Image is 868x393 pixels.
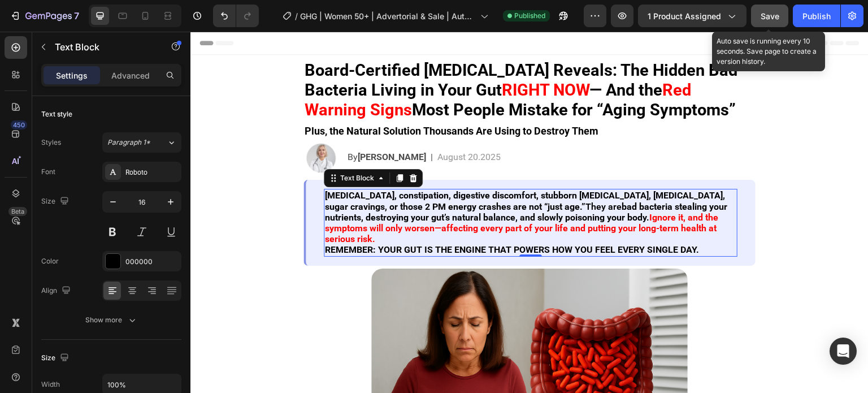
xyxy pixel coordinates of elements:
div: Styles [41,137,61,148]
strong: Plus, the Natural Solution Thousands Are Using to Destroy Them [114,93,408,105]
p: | [240,119,242,132]
span: Save [761,11,779,21]
button: 1 product assigned [638,5,747,27]
button: Publish [793,5,840,27]
p: Text Block [55,40,151,54]
div: Color [41,256,59,266]
div: Show more [85,314,138,326]
strong: [PERSON_NAME] [167,120,236,131]
iframe: Design area [190,32,868,393]
img: gempages_545042197993489537-b1daaa8c-b317-425e-8786-e9ae8ec175aa.png [113,109,147,142]
div: Undo/Redo [213,5,259,27]
p: They are [134,158,546,223]
span: 1 product assigned [648,10,721,22]
div: Publish [802,10,831,22]
button: Show more [41,310,181,330]
strong: Most People Mistake for “Aging Symptoms” [222,68,545,88]
p: Advanced [111,70,150,81]
div: Align [41,283,73,299]
p: 7 [74,9,79,23]
div: Size [41,194,71,209]
strong: bad bacteria stealing your nutrients, destroying your gut’s natural balance, and slowly poisoning... [134,170,537,191]
div: Rich Text Editor. Editing area: main [133,157,547,224]
p: By [157,119,236,132]
div: Open Intercom Messenger [830,338,857,365]
span: / [295,10,298,22]
div: 450 [11,120,27,129]
div: Font [41,167,55,177]
div: Text style [41,109,72,119]
div: 000000 [125,257,179,267]
div: Width [41,379,60,390]
strong: — And the [399,49,472,68]
strong: [MEDICAL_DATA], constipation, digestive discomfort, stubborn [MEDICAL_DATA], [MEDICAL_DATA], suga... [134,158,535,180]
strong: REMEMBER: YOUR GUT IS THE ENGINE THAT POWERS HOW YOU FEEL EVERY SINGLE DAY. [134,213,509,223]
span: Paragraph 1* [107,137,150,148]
p: August 20.2025 [247,119,310,132]
strong: Ignore it, and the symptoms will only worsen—affecting every part of your life and putting your l... [134,180,528,213]
strong: Red Warning Signs [114,49,501,88]
div: Beta [8,207,27,216]
span: Published [514,11,545,21]
button: 7 [5,5,84,27]
button: Paragraph 1* [102,132,181,153]
strong: RIGHT NOW [311,49,399,68]
span: GHG | Women 50+ | Advertorial & Sale | Authority-Bad Bacteria in Gut | [DATE] [300,10,476,22]
button: Save [751,5,788,27]
div: Roboto [125,167,179,178]
div: Text Block [147,141,186,152]
div: Size [41,351,71,366]
p: Settings [56,70,88,81]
